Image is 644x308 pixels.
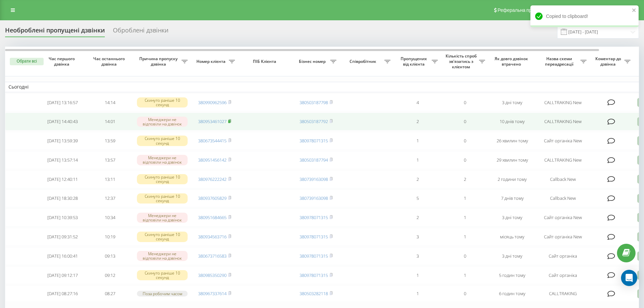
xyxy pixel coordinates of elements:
td: 3 [394,228,441,246]
span: Кількість спроб зв'язатись з клієнтом [445,53,479,69]
td: Сайт органіка [536,247,590,265]
a: 380739163098 [300,195,328,201]
a: 380503187798 [300,99,328,105]
td: 3 дні тому [488,209,536,227]
div: Скинуто раніше 10 секунд [137,232,188,242]
a: 380503187794 [300,157,328,163]
a: 380978071315 [300,253,328,259]
div: Скинуто раніше 10 секунд [137,174,188,184]
a: 380978071315 [300,234,328,240]
td: [DATE] 09:31:52 [39,228,86,246]
div: Необроблені пропущені дзвінки [5,27,105,37]
a: 380503282118 [300,290,328,297]
button: Обрати всі [10,58,44,65]
a: 380978071315 [300,138,328,144]
td: 1 [394,132,441,150]
td: 09:13 [86,247,134,265]
span: Час першого дзвінка [44,56,81,67]
a: 380937605829 [198,195,226,201]
td: 1 [394,285,441,302]
span: Час останнього дзвінка [92,56,128,67]
div: Скинуто раніше 10 секунд [137,193,188,204]
span: Причина пропуску дзвінка [137,56,182,67]
a: 380978071315 [300,272,328,278]
span: Назва схеми переадресації [539,56,580,67]
td: [DATE] 09:12:17 [39,266,86,284]
td: 6 годин тому [488,285,536,302]
td: 13:57 [86,151,134,169]
td: 3 дні тому [488,247,536,265]
td: [DATE] 13:57:14 [39,151,86,169]
a: 380978071315 [300,214,328,220]
td: [DATE] 16:00:41 [39,247,86,265]
div: Менеджери не відповіли на дзвінок [137,117,188,127]
td: [DATE] 13:59:39 [39,132,86,150]
td: [DATE] 08:27:16 [39,285,86,302]
td: 0 [441,285,488,302]
td: [DATE] 10:39:53 [39,209,86,227]
span: Співробітник [343,59,384,64]
td: 3 дні тому [488,94,536,112]
a: 380967337614 [198,290,226,297]
td: Сайт органіка New [536,132,590,150]
td: Сайт органіка New [536,228,590,246]
td: 2 години тому [488,170,536,188]
td: Сайт органіка New [536,209,590,227]
td: 12:37 [86,190,134,208]
td: 1 [394,151,441,169]
td: Callback New [536,190,590,208]
td: 08:27 [86,285,134,302]
td: 1 [441,190,488,208]
td: [DATE] 12:40:11 [39,170,86,188]
td: 2 [394,209,441,227]
td: 1 [441,228,488,246]
td: Callback New [536,170,590,188]
a: 380503187792 [300,118,328,124]
a: 380976222242 [198,176,226,182]
a: 380673716583 [198,253,226,259]
td: CALLTRAKING New [536,151,590,169]
div: Менеджери не відповіли на дзвінок [137,213,188,223]
td: 0 [441,247,488,265]
td: 26 хвилин тому [488,132,536,150]
a: 380951684665 [198,214,226,220]
td: CALLTRAKING [536,285,590,302]
a: 380990962596 [198,99,226,105]
div: Поза робочим часом [137,291,188,297]
td: 4 [394,94,441,112]
div: Оброблені дзвінки [113,27,168,37]
a: 380739163098 [300,176,328,182]
span: Як довго дзвінок втрачено [494,56,530,67]
td: 0 [441,113,488,131]
td: місяць тому [488,228,536,246]
td: 14:01 [86,113,134,131]
span: Коментар до дзвінка [593,56,624,67]
span: Реферальна програма [498,7,547,13]
td: 0 [441,151,488,169]
td: 5 [394,190,441,208]
span: Номер клієнта [194,59,229,64]
span: ПІБ Клієнта [244,59,287,64]
td: 2 [394,170,441,188]
td: 1 [441,266,488,284]
td: 5 годин тому [488,266,536,284]
td: 1 [394,266,441,284]
td: 29 хвилин тому [488,151,536,169]
td: 2 [441,170,488,188]
td: [DATE] 14:40:43 [39,113,86,131]
div: Copied to clipboard! [530,5,639,27]
td: 09:12 [86,266,134,284]
td: 2 [394,113,441,131]
td: 1 [441,209,488,227]
span: Пропущених від клієнта [397,56,432,67]
td: 0 [441,132,488,150]
a: 380934563716 [198,234,226,240]
td: 10:34 [86,209,134,227]
td: CALLTRAKING New [536,113,590,131]
a: 380985350290 [198,272,226,278]
td: 10 днів тому [488,113,536,131]
a: 380953461027 [198,118,226,124]
td: 7 днів тому [488,190,536,208]
div: Open Intercom Messenger [621,270,637,286]
td: 14:14 [86,94,134,112]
